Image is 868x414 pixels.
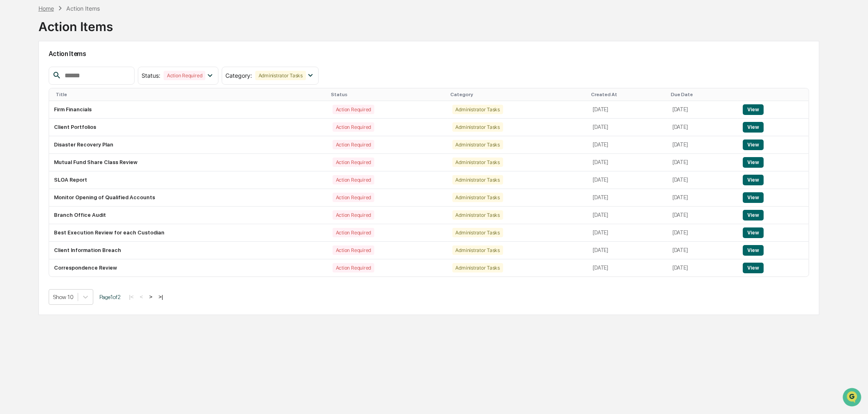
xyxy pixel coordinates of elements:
div: Action Required [333,122,374,132]
span: Data Lookup [16,171,52,179]
td: SLOA Report [49,171,328,189]
button: View [743,157,764,168]
td: [DATE] [588,242,668,259]
td: Firm Financials [49,101,328,119]
a: View [743,229,764,236]
div: Administrator Tasks [452,157,503,167]
div: Status [331,92,444,97]
div: Administrator Tasks [255,71,306,80]
td: Client Information Breach [49,242,328,259]
td: [DATE] [668,259,738,277]
button: View [743,227,764,238]
span: Pylon [81,191,99,197]
td: Correspondence Review [49,259,328,277]
div: Action Required [333,140,374,149]
button: View [743,122,764,133]
div: Created At [591,92,665,97]
a: 🖐️Preclearance [5,152,56,167]
div: Due Date [671,92,734,97]
iframe: Open customer support [842,387,864,409]
td: Monitor Opening of Qualified Accounts [49,189,328,207]
a: View [743,142,764,148]
td: [DATE] [588,189,668,207]
button: View [743,104,764,115]
div: Administrator Tasks [452,140,503,149]
div: Action Required [333,228,374,237]
td: Best Execution Review for each Custodian [49,224,328,242]
td: [DATE] [588,136,668,154]
div: Administrator Tasks [452,105,503,114]
td: [DATE] [668,136,738,154]
td: [DATE] [588,224,668,242]
td: [DATE] [588,259,668,277]
td: Disaster Recovery Plan [49,136,328,154]
div: Action Items [38,13,113,34]
div: Administrator Tasks [452,122,503,132]
img: Greenboard [8,45,25,61]
button: View [743,263,764,273]
div: Administrator Tasks [452,193,503,202]
a: View [743,212,764,218]
div: Action Required [333,175,374,184]
div: We're available if you need us! [28,123,103,130]
a: View [743,265,764,271]
span: Page 1 of 2 [99,294,121,300]
td: Branch Office Audit [49,207,328,224]
button: >| [156,293,166,300]
button: View [743,245,764,256]
a: View [743,177,764,183]
td: [DATE] [588,101,668,119]
button: |< [127,293,136,300]
a: 🔎Data Lookup [5,168,55,182]
td: [DATE] [668,119,738,136]
div: Action Required [333,210,374,220]
td: [DATE] [668,224,738,242]
div: Administrator Tasks [452,175,503,184]
td: [DATE] [668,207,738,224]
div: Action Required [164,71,205,80]
span: Status : [142,72,160,79]
td: [DATE] [668,171,738,189]
a: View [743,247,764,253]
button: View [743,139,764,150]
div: Category [451,92,585,97]
div: Action Items [66,5,100,12]
a: Powered byPylon [58,191,99,197]
div: Action Required [333,105,374,114]
td: [DATE] [588,207,668,224]
button: > [147,293,155,300]
div: 🗄️ [59,156,66,163]
span: Preclearance [16,155,53,164]
div: Action Required [333,263,374,272]
div: 🔎 [8,172,15,178]
button: View [743,175,764,185]
button: Start new chat [139,117,149,127]
p: How can we help? [8,70,149,83]
div: 🖐️ [8,156,15,163]
div: Action Required [333,193,374,202]
div: Action Required [333,245,374,255]
a: View [743,194,764,200]
span: Attestations [67,155,101,164]
td: [DATE] [668,154,738,171]
h2: Action Items [49,50,810,58]
td: Client Portfolios [49,119,328,136]
td: [DATE] [668,242,738,259]
a: 🗄️Attestations [56,152,105,167]
img: 1746055101610-c473b297-6a78-478c-a979-82029cc54cd1 [8,115,23,130]
td: Mutual Fund Share Class Review [49,154,328,171]
a: View [743,106,764,112]
button: < [137,293,146,300]
button: View [743,192,764,203]
td: [DATE] [668,101,738,119]
div: Administrator Tasks [452,210,503,220]
div: Title [56,92,324,97]
div: Administrator Tasks [452,245,503,255]
div: Administrator Tasks [452,263,503,272]
td: [DATE] [588,171,668,189]
a: View [743,159,764,165]
div: Action Required [333,157,374,167]
div: Start new chat [28,115,134,123]
td: [DATE] [668,189,738,207]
